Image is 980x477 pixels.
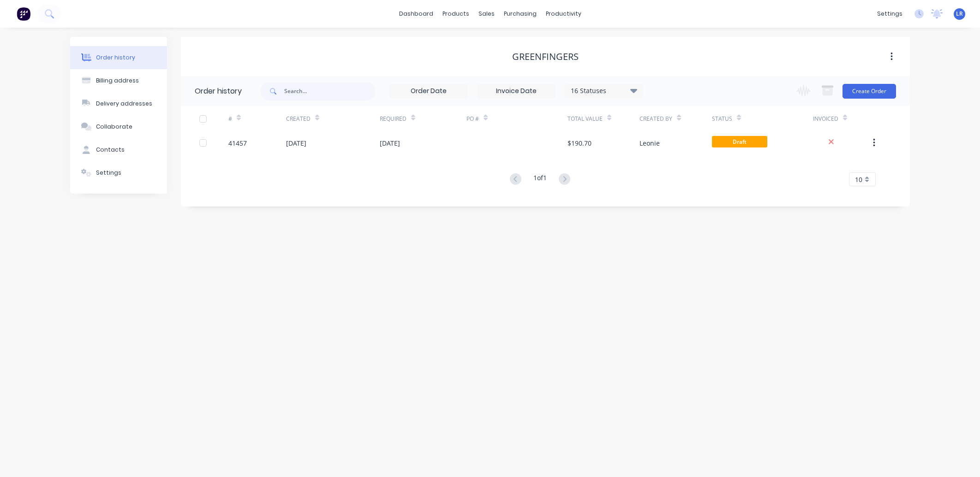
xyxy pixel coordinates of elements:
[286,115,311,123] div: Created
[813,106,871,131] div: Invoiced
[499,7,541,21] div: purchasing
[286,138,306,148] div: [DATE]
[565,86,643,96] div: 16 Statuses
[228,138,247,148] div: 41457
[639,106,711,131] div: Created By
[474,7,499,21] div: sales
[70,92,167,115] button: Delivery addresses
[639,138,660,148] div: Leonie
[512,51,579,62] div: Greenfingers
[466,106,568,131] div: PO #
[956,10,963,18] span: LR
[96,100,152,108] div: Delivery addresses
[855,175,862,184] span: 10
[478,84,555,98] input: Invoice Date
[96,123,132,131] div: Collaborate
[438,7,474,21] div: products
[712,106,813,131] div: Status
[533,173,547,186] div: 1 of 1
[541,7,586,21] div: productivity
[949,446,971,468] iframe: Intercom live chat
[70,69,167,92] button: Billing address
[195,86,242,97] div: Order history
[284,82,376,100] input: Search...
[843,84,896,99] button: Create Order
[394,7,438,21] a: dashboard
[712,115,732,123] div: Status
[380,138,400,148] div: [DATE]
[466,115,479,123] div: PO #
[228,106,286,131] div: #
[96,53,135,62] div: Order history
[380,115,406,123] div: Required
[70,161,167,184] button: Settings
[390,84,467,98] input: Order Date
[70,115,167,138] button: Collaborate
[568,115,603,123] div: Total Value
[380,106,466,131] div: Required
[568,106,639,131] div: Total Value
[286,106,380,131] div: Created
[96,77,139,85] div: Billing address
[70,46,167,69] button: Order history
[872,7,907,21] div: settings
[813,115,838,123] div: Invoiced
[639,115,672,123] div: Created By
[17,7,30,21] img: Factory
[712,136,767,147] span: Draft
[96,169,121,177] div: Settings
[568,138,592,148] div: $190.70
[70,138,167,161] button: Contacts
[228,115,232,123] div: #
[96,146,125,154] div: Contacts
